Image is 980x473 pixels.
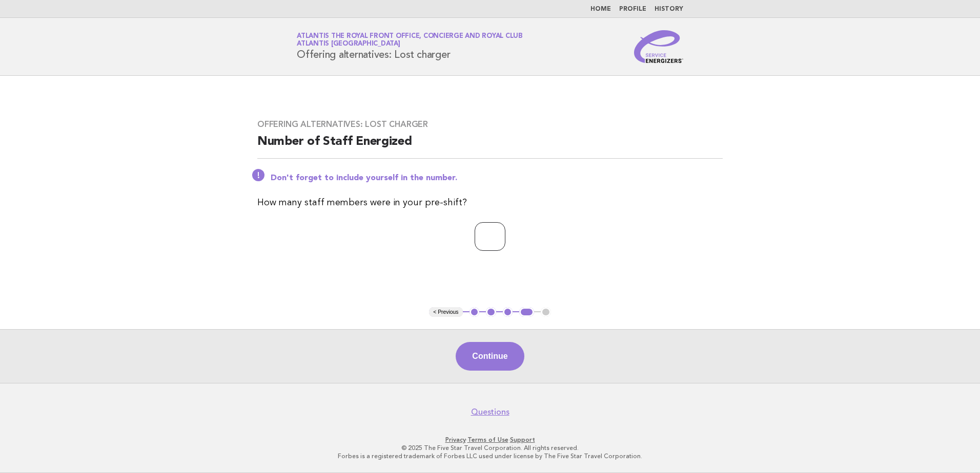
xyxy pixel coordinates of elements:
[469,307,480,317] button: 1
[619,6,646,12] a: Profile
[486,307,496,317] button: 2
[271,173,723,183] p: Don't forget to include yourself in the number.
[655,6,683,12] a: History
[176,436,804,444] p: · ·
[445,436,466,443] a: Privacy
[176,452,804,460] p: Forbes is a registered trademark of Forbes LLC used under license by The Five Star Travel Corpora...
[503,307,513,317] button: 3
[590,6,611,12] a: Home
[297,33,523,60] h1: Offering alternatives: Lost charger
[519,307,534,317] button: 4
[176,444,804,452] p: © 2025 The Five Star Travel Corporation. All rights reserved.
[257,134,723,159] h2: Number of Staff Energized
[257,119,723,130] h3: Offering alternatives: Lost charger
[297,41,400,48] span: Atlantis [GEOGRAPHIC_DATA]
[467,436,508,443] a: Terms of Use
[510,436,535,443] a: Support
[429,307,462,317] button: < Previous
[297,33,523,47] a: Atlantis The Royal Front Office, Concierge and Royal ClubAtlantis [GEOGRAPHIC_DATA]
[257,196,723,210] p: How many staff members were in your pre-shift?
[634,30,683,63] img: Service Energizers
[456,342,524,371] button: Continue
[471,407,509,417] a: Questions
